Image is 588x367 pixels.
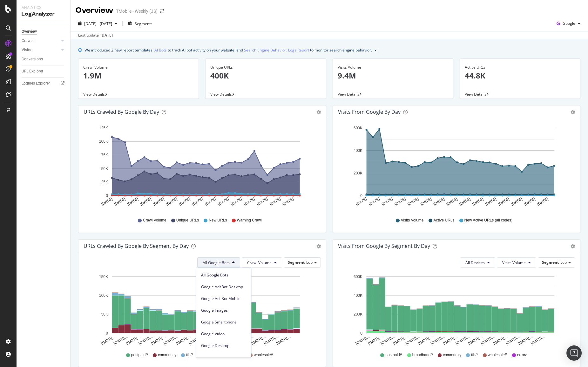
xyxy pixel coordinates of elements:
span: Visits Volume [502,260,526,265]
span: View Details [83,92,105,97]
a: Overview [22,28,66,35]
div: Analytics [22,5,65,10]
span: community [158,352,176,358]
span: Warning Crawl [237,218,262,223]
div: Visits from Google By Segment By Day [338,243,430,249]
span: Segment [542,260,559,265]
p: 44.8K [465,70,575,81]
button: Crawl Volume [242,257,282,268]
div: Last update [78,32,113,38]
text: [DATE] [510,197,523,207]
text: [DATE] [282,197,294,207]
text: [DATE] [458,197,471,207]
div: Conversions [22,56,43,63]
svg: A chart. [338,273,573,346]
text: 200K [353,312,362,317]
button: Segments [125,18,155,29]
span: Active URLs [433,218,454,223]
button: Visits Volume [497,257,536,268]
text: [DATE] [394,197,406,207]
span: Lob [560,260,567,265]
div: info banner [78,47,580,53]
a: AI Bots [154,47,167,53]
div: gear [316,244,321,248]
text: 0 [360,194,362,198]
div: URLs Crawled by Google By Segment By Day [84,243,189,249]
text: [DATE] [432,197,445,207]
div: gear [316,110,321,114]
text: [DATE] [497,197,510,207]
span: View Details [465,92,486,97]
text: [DATE] [368,197,381,207]
div: TMobile - Weekly (JS) [116,8,158,14]
text: [DATE] [126,197,139,207]
text: [DATE] [230,197,243,207]
button: All Devices [460,257,495,268]
div: Visits Volume [338,65,448,70]
text: [DATE] [152,197,165,207]
a: Crawls [22,37,59,44]
p: 9.4M [338,70,448,81]
text: [DATE] [165,197,178,207]
svg: A chart. [338,123,573,212]
text: [DATE] [100,197,113,207]
button: [DATE] - [DATE] [76,18,120,29]
span: View Details [338,92,359,97]
text: 50K [101,312,108,317]
div: Open Intercom Messenger [566,345,582,361]
span: Lob [306,260,313,265]
span: All Devices [465,260,485,265]
svg: A chart. [84,273,319,346]
text: 100K [99,293,108,298]
div: URLs Crawled by Google by day [84,109,159,115]
text: [DATE] [243,197,256,207]
text: [DATE] [445,197,458,207]
text: [DATE] [420,197,432,207]
div: Crawls [22,37,33,44]
button: Google [554,18,583,29]
a: Visits [22,47,59,53]
div: gear [571,244,575,248]
span: wholesale/* [254,352,273,358]
span: Google Desktop [201,343,246,348]
text: 25K [101,180,108,184]
text: 600K [353,126,362,130]
svg: A chart. [84,123,319,212]
div: gear [571,110,575,114]
text: 150K [99,275,108,279]
span: Google AdsBot Mobile [201,296,246,301]
span: community [443,352,461,358]
div: We introduced 2 new report templates: to track AI bot activity on your website, and to monitor se... [84,47,372,53]
text: 200K [353,171,362,175]
span: Google Smartphone [201,319,246,325]
span: Crawl Volume [247,260,272,265]
text: [DATE] [381,197,393,207]
span: All Google Bots [203,260,230,265]
span: Google AdSense Mobile [201,354,246,360]
text: 400K [353,293,362,298]
span: wholesale/* [488,352,507,358]
span: All Google Bots [201,272,246,278]
text: 0 [360,331,362,336]
text: 100K [99,139,108,144]
text: 75K [101,153,108,157]
span: New Active URLs (all codes) [464,218,512,223]
span: broadband/* [412,352,433,358]
text: [DATE] [536,197,549,207]
span: Segment [288,260,305,265]
div: Overview [76,5,113,16]
span: error/* [517,352,528,358]
a: Conversions [22,56,66,63]
button: close banner [373,45,378,55]
div: Overview [22,28,37,35]
span: Visits Volume [401,218,424,223]
a: Logfiles Explorer [22,80,66,87]
text: [DATE] [407,197,419,207]
text: 50K [101,167,108,171]
div: [DATE] [100,32,113,38]
text: [DATE] [471,197,484,207]
text: 600K [353,275,362,279]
